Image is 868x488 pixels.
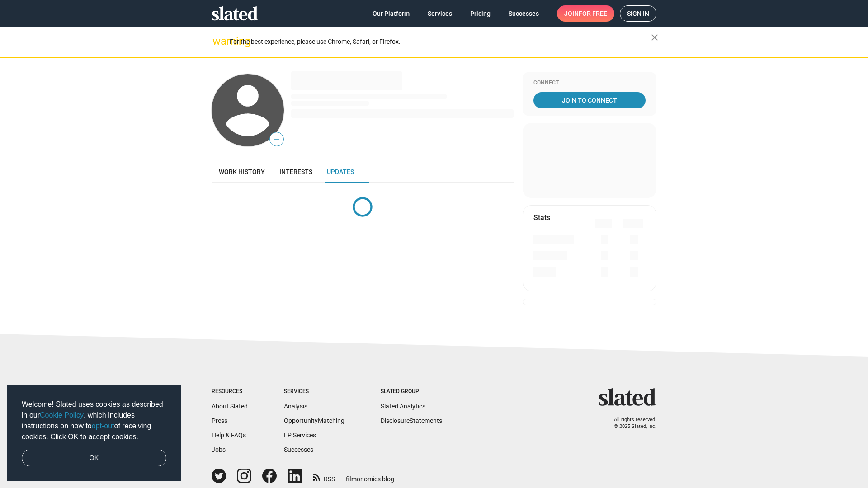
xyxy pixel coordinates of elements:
a: Analysis [284,403,307,410]
span: Welcome! Slated uses cookies as described in our , which includes instructions on how to of recei... [22,399,166,442]
span: Our Platform [373,5,410,22]
a: Press [212,417,227,424]
mat-icon: warning [212,36,223,47]
span: Successes [509,5,539,22]
a: dismiss cookie message [22,450,166,467]
span: Join To Connect [535,92,644,108]
div: Resources [212,388,248,395]
a: Interests [272,161,320,183]
a: Services [420,5,459,22]
a: RSS [313,469,335,483]
span: Sign in [627,6,649,21]
a: Help & FAQs [212,432,246,439]
a: Successes [501,5,546,22]
span: Pricing [470,5,491,22]
a: OpportunityMatching [284,417,344,424]
a: Sign in [620,5,656,22]
a: Our Platform [365,5,417,22]
div: For the best experience, please use Chrome, Safari, or Firefox. [230,36,651,48]
mat-icon: close [649,32,660,43]
span: — [270,134,283,145]
span: film [346,475,357,483]
div: Connect [533,80,646,87]
span: Services [428,5,452,22]
a: About Slated [212,403,248,410]
a: filmonomics blog [346,468,394,483]
a: EP Services [284,432,316,439]
a: Join To Connect [533,92,646,108]
a: Joinfor free [557,5,614,22]
p: All rights reserved. © 2025 Slated, Inc. [604,417,656,430]
a: Updates [320,161,361,183]
a: Jobs [212,446,226,453]
span: for free [579,5,607,22]
div: Services [284,388,344,395]
div: Slated Group [381,388,442,395]
a: DisclosureStatements [381,417,442,424]
mat-card-title: Stats [533,213,550,222]
a: Pricing [463,5,498,22]
span: Join [564,5,607,22]
span: Work history [219,168,265,175]
a: Slated Analytics [381,403,425,410]
a: Work history [212,161,272,183]
a: Cookie Policy [40,411,84,419]
a: Successes [284,446,313,453]
div: cookieconsent [7,385,181,481]
span: Updates [327,168,354,175]
a: opt-out [92,422,114,430]
span: Interests [279,168,312,175]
